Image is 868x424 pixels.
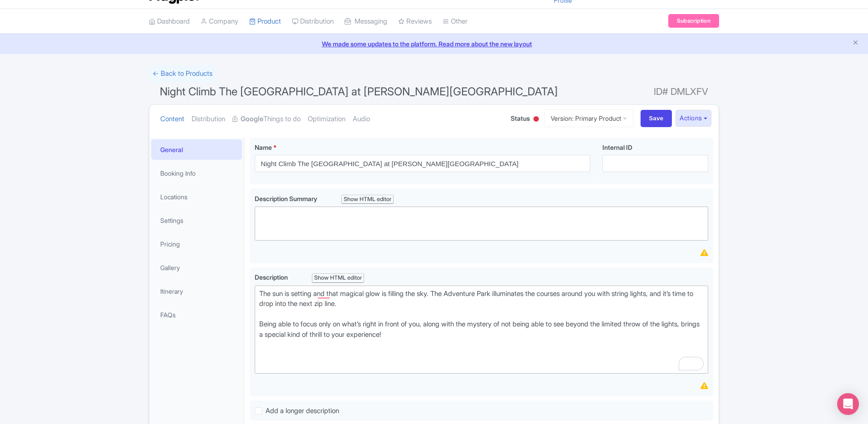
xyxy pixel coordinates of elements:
[249,9,281,34] a: Product
[241,114,263,124] strong: Google
[511,113,530,123] span: Status
[312,273,364,283] div: Show HTML editor
[25,15,44,22] div: v 4.0.25
[151,187,242,207] a: Locations
[151,305,242,325] a: FAQs
[266,406,339,415] span: Add a longer description
[149,65,216,83] a: ← Back to Products
[25,53,32,60] img: tab_domain_overview_orange.svg
[90,53,98,60] img: tab_keywords_by_traffic_grey.svg
[668,14,719,28] a: Subscription
[100,54,153,59] div: Keywords by Traffic
[292,9,334,34] a: Distribution
[308,105,345,133] a: Optimization
[151,257,242,278] a: Gallery
[341,195,394,204] div: Show HTML editor
[255,273,289,281] span: Description
[345,9,387,34] a: Messaging
[654,83,708,101] span: ID# DMLXFV
[151,163,242,183] a: Booking Info
[15,15,22,22] img: logo_orange.svg
[641,110,672,127] input: Save
[255,195,319,202] span: Description Summary
[544,109,633,127] a: Version: Primary Product
[837,393,859,415] div: Open Intercom Messenger
[151,139,242,160] a: General
[151,210,242,231] a: Settings
[353,105,370,133] a: Audio
[443,9,468,34] a: Other
[532,113,541,127] div: Inactive
[149,9,190,34] a: Dashboard
[192,105,225,133] a: Distribution
[232,105,301,133] a: GoogleThings to do
[255,143,272,151] span: Name
[259,289,704,370] div: The sun is setting and that magical glow is filling the sky. The Adventure Park illuminates the c...
[5,39,863,49] a: We made some updates to the platform. Read more about the new layout
[151,234,242,254] a: Pricing
[15,24,22,31] img: website_grey.svg
[160,85,558,98] span: Night Climb The [GEOGRAPHIC_DATA] at [PERSON_NAME][GEOGRAPHIC_DATA]
[602,143,632,151] span: Internal ID
[24,24,100,31] div: Domain: [DOMAIN_NAME]
[201,9,238,34] a: Company
[255,286,708,374] trix-editor: To enrich screen reader interactions, please activate Accessibility in Grammarly extension settings
[35,54,81,59] div: Domain Overview
[160,105,184,133] a: Content
[398,9,432,34] a: Reviews
[676,110,711,127] button: Actions
[151,281,242,301] a: Itinerary
[852,38,859,49] button: Close announcement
